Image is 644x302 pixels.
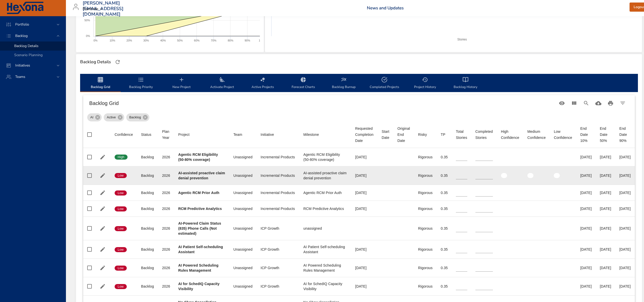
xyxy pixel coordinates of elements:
b: AI for SchedIQ Capacity Visibility [178,282,220,291]
span: Backlog Priority [124,77,158,90]
text: Stories [457,38,467,41]
text: 90% [245,39,250,42]
span: Scenario Planning [14,53,43,57]
span: Project History [408,77,442,90]
div: Requested Completion Date [355,125,373,144]
div: 2026 [162,155,170,160]
div: Agentic RCM Prior Auth [303,190,347,195]
div: Rigorous [418,284,433,289]
div: Unassigned [233,190,252,195]
div: Sort [141,132,151,138]
div: [DATE] [619,155,631,160]
span: Backlog Burnup [327,77,361,90]
span: Initiative [261,132,295,138]
div: 2026 [162,284,170,289]
div: Backlog [141,226,154,231]
div: [DATE] [580,206,592,211]
div: [DATE] [619,265,631,270]
div: 0.35 [441,247,448,252]
div: AI-assisted proactive claim denial prevention [303,170,347,181]
div: [DATE] [355,265,373,270]
div: Sort [178,132,190,138]
div: [DATE] [580,155,592,160]
span: Completed Projects [367,77,402,90]
div: [DATE] [600,190,611,195]
span: Backlog Grid [83,77,118,90]
div: AI Patient Self-scheduling Assistant [303,244,347,254]
div: Raintree [83,5,104,13]
div: Backlog [141,173,154,178]
div: Sort [441,132,445,138]
button: Refresh Page [114,58,121,66]
button: Edit Project Details [99,153,106,161]
text: 0% [94,39,98,42]
h3: [PERSON_NAME][EMAIL_ADDRESS][DOMAIN_NAME] [83,1,123,17]
div: Unassigned [233,265,252,270]
div: Sort [162,128,170,141]
div: Unassigned [233,206,252,211]
div: Unassigned [233,247,252,252]
span: Active Projects [245,77,280,90]
div: RCM Predictive Analytics [303,206,347,211]
span: Plan Year [162,128,170,141]
button: Search [580,97,592,109]
div: [DATE] [580,265,592,270]
div: [DATE] [619,284,631,289]
div: Unassigned [233,284,252,289]
span: Backlog [126,115,144,120]
div: Incremental Products [261,155,295,160]
text: 0% [86,34,90,37]
div: [DATE] [600,226,611,231]
span: Active [104,115,119,120]
div: 0.35 [441,173,448,178]
div: Sort [382,128,389,141]
span: Portfolio [11,22,33,27]
b: Agentic RCM Eligibility (50-80% coverage) [178,153,218,162]
div: Status [141,132,151,138]
text: 100% [259,39,266,42]
div: 0.35 [441,206,448,211]
span: Activate Project [205,77,239,90]
div: Rigorous [418,173,433,178]
div: 2026 [162,190,170,195]
span: High Confidence [501,128,519,141]
div: Sort [501,128,519,141]
div: Low Confidence [554,128,572,141]
div: [DATE] [580,190,592,195]
div: [DATE] [600,155,611,160]
div: 0.35 [441,265,448,270]
text: 20% [127,39,132,42]
div: ICP Growth [261,247,295,252]
div: 0.35 [441,226,448,231]
div: End Date 50% [600,125,611,144]
div: [DATE] [619,173,631,178]
span: New Project [164,77,199,90]
div: Sort [475,128,493,141]
div: [DATE] [600,265,611,270]
span: Status [141,132,154,138]
div: [DATE] [619,190,631,195]
div: Rigorous [418,190,433,195]
div: End Date 90% [619,125,631,144]
div: AI Powered Scheduling Rules Management [303,263,347,273]
button: Edit Project Details [99,189,106,197]
div: [DATE] [355,284,373,289]
div: Incremental Products [261,173,295,178]
button: Edit Project Details [99,246,106,253]
div: [DATE] [355,206,373,211]
div: Completed Stories [475,128,493,141]
div: Rigorous [418,265,433,270]
span: Low [115,191,127,195]
div: [DATE] [600,173,611,178]
div: Sort [233,132,242,138]
div: [DATE] [355,247,373,252]
span: Low [115,207,127,211]
b: AI Powered Scheduling Rules Management [178,263,219,272]
div: Confidence [115,132,133,138]
div: Unassigned [233,155,252,160]
span: Teams [11,74,29,79]
div: Incremental Products [261,190,295,195]
div: Initiative [261,132,274,138]
span: Low [115,266,127,270]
